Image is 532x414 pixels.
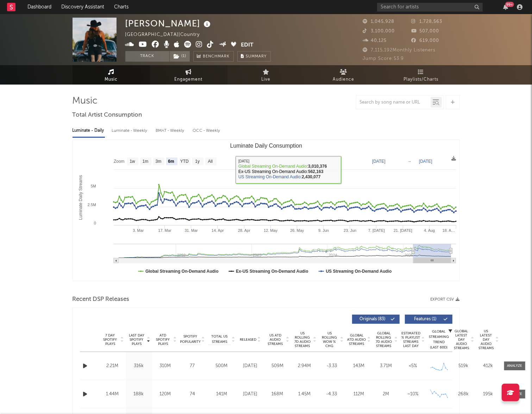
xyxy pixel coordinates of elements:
[363,29,395,33] span: 3,100,000
[374,331,394,348] span: Global Rolling 7D Audio Streams
[180,159,188,164] text: YTD
[478,329,495,350] span: US Latest Day Audio Streams
[125,18,213,29] div: [PERSON_NAME]
[405,315,452,324] button: Features(1)
[333,75,354,84] span: Audience
[101,391,124,398] div: 1.44M
[363,19,395,24] span: 1,045,928
[347,391,371,398] div: 112M
[127,333,146,346] span: Last Day Spotify Plays
[127,391,150,398] div: 188k
[442,228,455,233] text: 18. A…
[127,363,150,370] div: 316k
[112,125,149,137] div: Luminate - Weekly
[431,297,460,302] button: Export CSV
[403,75,438,84] span: Playlists/Charts
[87,203,96,207] text: 2.5M
[305,65,382,85] a: Audience
[320,363,344,370] div: -3.33
[155,159,161,164] text: 3m
[357,317,389,321] span: Originals ( 83 )
[262,75,271,84] span: Live
[478,391,499,398] div: 195k
[407,159,412,164] text: →
[170,51,190,62] button: (1)
[411,38,439,43] span: 619,000
[154,333,173,346] span: ATD Spotify Plays
[101,363,124,370] div: 2.21M
[401,363,425,370] div: <5%
[175,75,203,84] span: Engagement
[184,228,198,233] text: 31. Mar
[505,2,514,7] div: 99 +
[266,333,285,346] span: US ATD Audio Streams
[264,228,278,233] text: 12. May
[133,228,144,233] text: 3. Mar
[293,363,317,370] div: 2.94M
[320,391,344,398] div: -4.33
[320,331,339,348] span: US Rolling WoW % Chg
[150,65,227,85] a: Engagement
[180,363,205,370] div: 77
[114,159,125,164] text: Zoom
[478,363,499,370] div: 412k
[193,51,234,62] a: Benchmark
[424,228,435,233] text: 4. Aug
[377,3,483,12] input: Search for artists
[409,317,442,321] span: Features ( 1 )
[73,125,105,137] div: Luminate - Daily
[169,51,190,62] span: ( 1 )
[73,295,130,304] span: Recent DSP Releases
[363,38,387,43] span: 40,125
[363,48,436,52] span: 7,115,192 Monthly Listeners
[374,391,398,398] div: 2M
[154,391,177,398] div: 120M
[246,55,267,58] span: Summary
[180,334,201,345] span: Spotify Popularity
[428,329,450,350] div: Global Streaming Trend (Last 60D)
[344,228,356,233] text: 23. Jun
[105,75,118,84] span: Music
[125,31,208,39] div: [GEOGRAPHIC_DATA] | Country
[195,159,200,164] text: 1y
[326,269,392,274] text: US Streaming On-Demand Audio
[293,331,312,348] span: US Rolling 7D Audio Streams
[411,29,439,33] span: 507,000
[318,228,329,233] text: 9. Jun
[356,100,431,105] input: Search by song name or URL
[382,65,460,85] a: Playlists/Charts
[266,363,289,370] div: 509M
[208,363,235,370] div: 500M
[240,338,257,342] span: Released
[293,391,317,398] div: 1.45M
[168,159,174,164] text: 6m
[145,269,219,274] text: Global Streaming On-Demand Audio
[503,4,508,10] button: 99+
[237,51,271,62] button: Summary
[290,228,304,233] text: 26. May
[227,65,305,85] a: Live
[125,51,169,62] button: Track
[347,333,367,346] span: Global ATD Audio Streams
[90,184,96,188] text: 5M
[130,159,135,164] text: 1w
[73,65,150,85] a: Music
[347,363,371,370] div: 143M
[94,221,96,225] text: 0
[193,125,221,137] div: OCC - Weekly
[239,363,262,370] div: [DATE]
[374,363,398,370] div: 3.71M
[156,125,186,137] div: BMAT - Weekly
[78,175,83,220] text: Luminate Daily Streams
[401,391,425,398] div: ~ 10 %
[239,391,262,398] div: [DATE]
[73,140,459,281] svg: Luminate Daily Consumption
[154,363,177,370] div: 310M
[411,19,442,24] span: 1,728,563
[453,363,474,370] div: 519k
[208,159,212,164] text: All
[453,329,470,350] span: Global Latest Day Audio Streams
[142,159,148,164] text: 1m
[230,143,302,149] text: Luminate Daily Consumption
[73,111,142,119] span: Total Artist Consumption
